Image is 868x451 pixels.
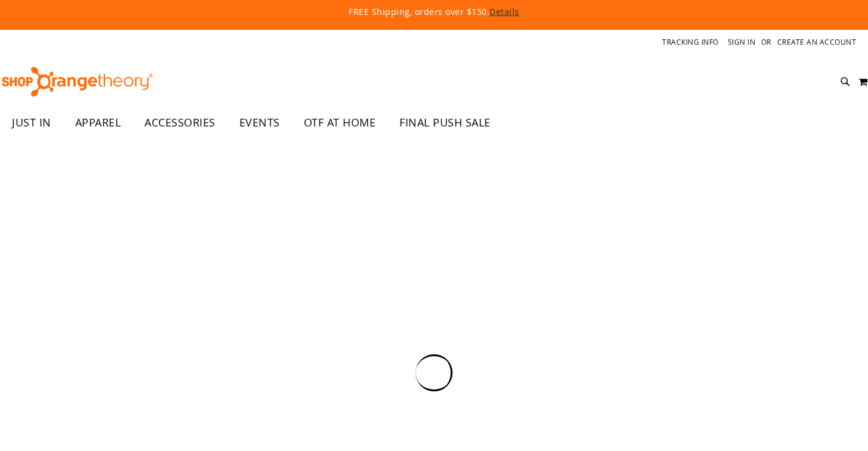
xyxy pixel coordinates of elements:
a: Sign In [728,37,756,47]
a: Details [490,6,519,17]
span: ACCESSORIES [144,109,216,136]
p: FREE Shipping, orders over $150. [76,6,792,18]
span: JUST IN [12,109,51,136]
a: Create an Account [777,37,857,47]
a: APPAREL [63,109,133,137]
span: FINAL PUSH SALE [399,109,491,136]
a: EVENTS [227,109,292,137]
a: FINAL PUSH SALE [387,109,503,137]
a: OTF AT HOME [292,109,388,137]
span: OTF AT HOME [304,109,376,136]
a: ACCESSORIES [133,109,227,137]
a: Tracking Info [662,37,719,47]
span: APPAREL [75,109,121,136]
span: EVENTS [239,109,280,136]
